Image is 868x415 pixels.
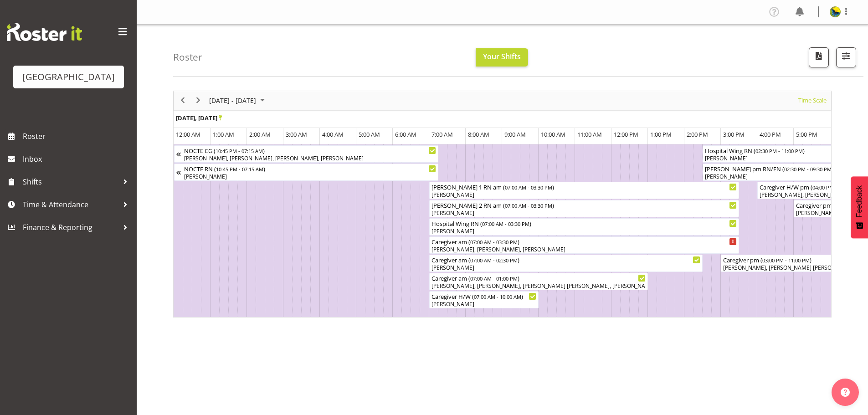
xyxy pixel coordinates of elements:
[22,70,115,84] div: [GEOGRAPHIC_DATA]
[431,255,700,264] div: Caregiver am ( )
[841,388,850,397] img: help-xxl-2.png
[23,129,132,143] span: Roster
[855,185,863,217] span: Feedback
[7,23,82,41] img: Rosterit website logo
[359,130,380,138] span: 5:00 AM
[286,130,307,138] span: 3:00 AM
[470,256,518,264] span: 07:00 AM - 02:30 PM
[723,130,745,138] span: 3:00 PM
[208,95,269,106] button: October 2025
[470,275,518,282] span: 07:00 AM - 01:00 PM
[483,51,521,61] span: Your Shifts
[184,164,436,173] div: NOCTE RN ( )
[395,130,416,138] span: 6:00 AM
[176,130,200,138] span: 12:00 AM
[184,173,436,181] div: [PERSON_NAME]
[687,130,708,138] span: 2:00 PM
[429,182,739,199] div: Ressie 1 RN am Begin From Monday, October 27, 2025 at 7:00:00 AM GMT+13:00 Ends At Monday, Octobe...
[206,91,270,110] div: Oct 27 - Nov 02, 2025
[431,282,646,290] div: [PERSON_NAME], [PERSON_NAME], [PERSON_NAME] [PERSON_NAME], [PERSON_NAME], [PERSON_NAME], [PERSON_...
[216,165,263,173] span: 10:45 PM - 07:15 AM
[431,182,737,191] div: [PERSON_NAME] 1 RN am ( )
[809,47,829,67] button: Download a PDF of the roster according to the set date range.
[431,191,737,199] div: [PERSON_NAME]
[784,165,832,173] span: 02:30 PM - 09:30 PM
[23,152,132,166] span: Inbox
[836,47,856,67] button: Filter Shifts
[322,130,344,138] span: 4:00 AM
[614,130,638,138] span: 12:00 PM
[468,130,489,138] span: 8:00 AM
[474,293,521,300] span: 07:00 AM - 10:00 AM
[851,176,868,238] button: Feedback - Show survey
[431,246,737,254] div: [PERSON_NAME], [PERSON_NAME], [PERSON_NAME]
[505,184,552,191] span: 07:00 AM - 03:30 PM
[23,220,118,234] span: Finance & Reporting
[173,52,202,62] h4: Roster
[431,219,737,228] div: Hospital Wing RN ( )
[431,227,737,236] div: [PERSON_NAME]
[431,273,646,282] div: Caregiver am ( )
[431,200,737,210] div: [PERSON_NAME] 2 RN am ( )
[213,130,234,138] span: 1:00 AM
[429,291,539,308] div: Caregiver H/W Begin From Monday, October 27, 2025 at 7:00:00 AM GMT+13:00 Ends At Monday, October...
[755,147,803,154] span: 02:30 PM - 11:00 PM
[429,218,739,236] div: Hospital Wing RN Begin From Monday, October 27, 2025 at 7:00:00 AM GMT+13:00 Ends At Monday, Octo...
[429,255,703,272] div: Caregiver am Begin From Monday, October 27, 2025 at 7:00:00 AM GMT+13:00 Ends At Monday, October ...
[476,48,528,67] button: Your Shifts
[431,130,453,138] span: 7:00 AM
[429,236,739,254] div: Caregiver am Begin From Monday, October 27, 2025 at 7:00:00 AM GMT+13:00 Ends At Monday, October ...
[249,130,271,138] span: 2:00 AM
[431,237,737,246] div: Caregiver am ( )
[504,130,526,138] span: 9:00 AM
[429,273,648,290] div: Caregiver am Begin From Monday, October 27, 2025 at 7:00:00 AM GMT+13:00 Ends At Monday, October ...
[830,6,841,17] img: gemma-hall22491374b5f274993ff8414464fec47f.png
[650,130,672,138] span: 1:00 PM
[796,130,817,138] span: 5:00 PM
[431,264,700,272] div: [PERSON_NAME]
[760,130,781,138] span: 4:00 PM
[173,91,832,318] div: Timeline Week of October 27, 2025
[23,198,118,211] span: Time & Attendance
[184,146,436,155] div: NOCTE CG ( )
[23,175,118,189] span: Shifts
[577,130,602,138] span: 11:00 AM
[431,209,737,217] div: [PERSON_NAME]
[176,114,222,122] span: [DATE], [DATE]
[431,292,536,301] div: Caregiver H/W ( )
[208,95,257,106] span: [DATE] - [DATE]
[174,164,438,181] div: NOCTE RN Begin From Sunday, October 26, 2025 at 10:45:00 PM GMT+13:00 Ends At Monday, October 27,...
[184,154,436,163] div: [PERSON_NAME], [PERSON_NAME], [PERSON_NAME], [PERSON_NAME]
[175,91,190,110] div: previous period
[505,202,552,209] span: 07:00 AM - 03:30 PM
[216,147,263,154] span: 10:45 PM - 07:15 AM
[429,200,739,217] div: Ressie 2 RN am Begin From Monday, October 27, 2025 at 7:00:00 AM GMT+13:00 Ends At Monday, Octobe...
[812,184,860,191] span: 04:00 PM - 09:00 PM
[541,130,565,138] span: 10:00 AM
[174,145,438,163] div: NOCTE CG Begin From Sunday, October 26, 2025 at 10:45:00 PM GMT+13:00 Ends At Monday, October 27,...
[797,95,828,106] button: Time Scale
[482,220,529,227] span: 07:00 AM - 03:30 PM
[797,95,827,106] span: Time Scale
[192,95,205,106] button: Next
[762,256,810,264] span: 03:00 PM - 11:00 PM
[470,238,518,246] span: 07:00 AM - 03:30 PM
[190,91,206,110] div: next period
[177,95,189,106] button: Previous
[431,300,536,308] div: [PERSON_NAME]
